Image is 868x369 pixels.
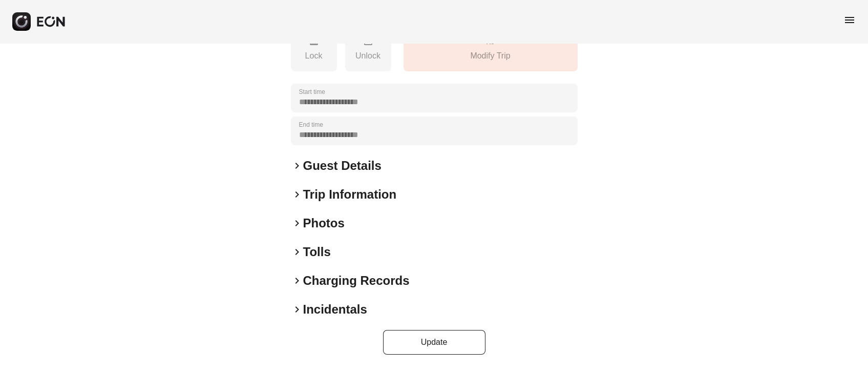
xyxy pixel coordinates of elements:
span: menu [843,14,856,26]
span: keyboard_arrow_right [291,303,303,316]
span: keyboard_arrow_right [291,160,303,172]
span: keyboard_arrow_right [291,275,303,287]
button: Update [383,330,485,355]
h2: Trip Information [303,186,397,203]
h2: Tolls [303,244,331,260]
h2: Incidentals [303,301,367,318]
h2: Charging Records [303,273,410,289]
span: keyboard_arrow_right [291,217,303,229]
h2: Photos [303,215,345,231]
span: keyboard_arrow_right [291,188,303,201]
h2: Guest Details [303,158,382,174]
span: keyboard_arrow_right [291,246,303,258]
